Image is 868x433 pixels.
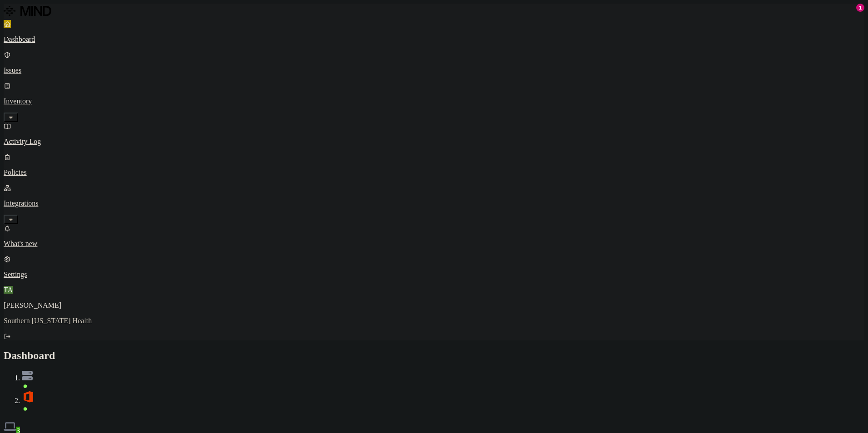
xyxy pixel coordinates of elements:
[22,390,35,403] img: office-365.svg
[4,122,864,146] a: Activity Log
[4,199,864,207] p: Integrations
[4,35,864,44] p: Dashboard
[4,184,864,223] a: Integrations
[4,4,864,20] a: MIND
[4,317,864,325] p: Southern [US_STATE] Health
[4,82,864,121] a: Inventory
[4,420,16,433] img: endpoint.svg
[4,4,51,18] img: MIND
[4,224,864,248] a: What's new
[4,168,864,177] p: Policies
[4,97,864,105] p: Inventory
[4,240,864,248] p: What's new
[4,286,13,294] span: TA
[4,349,864,362] h2: Dashboard
[4,153,864,177] a: Policies
[4,66,864,74] p: Issues
[856,4,864,12] div: 1
[22,371,33,380] img: azure-files.svg
[4,255,864,279] a: Settings
[4,138,864,146] p: Activity Log
[4,20,864,44] a: Dashboard
[4,51,864,74] a: Issues
[4,271,864,279] p: Settings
